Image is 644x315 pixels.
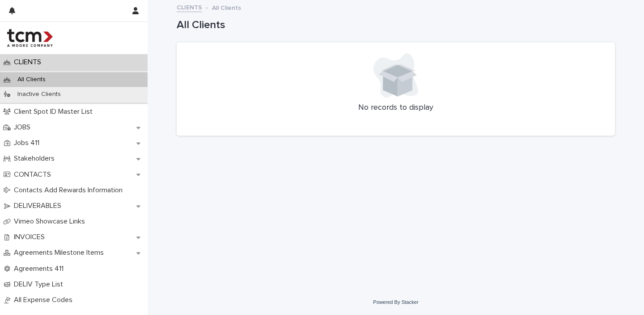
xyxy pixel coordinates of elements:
[10,265,71,273] p: Agreements 411
[212,2,241,12] p: All Clients
[177,19,615,32] h1: All Clients
[10,108,100,116] p: Client Spot ID Master List
[177,2,202,12] a: CLIENTS
[373,299,418,305] a: Powered By Stacker
[10,249,111,257] p: Agreements Milestone Items
[187,103,604,113] p: No records to display
[10,202,68,210] p: DELIVERABLES
[10,58,48,66] p: CLIENTS
[10,76,53,83] p: All Clients
[10,123,38,132] p: JOBS
[10,170,58,179] p: CONTACTS
[10,154,62,163] p: Stakeholders
[10,139,47,147] p: Jobs 411
[10,280,70,289] p: DELIV Type List
[7,29,53,47] img: 4hMmSqQkux38exxPVZHQ
[10,296,80,304] p: All Expense Codes
[10,217,92,226] p: Vimeo Showcase Links
[10,233,52,241] p: INVOICES
[10,91,68,98] p: Inactive Clients
[10,186,130,195] p: Contacts Add Rewards Information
